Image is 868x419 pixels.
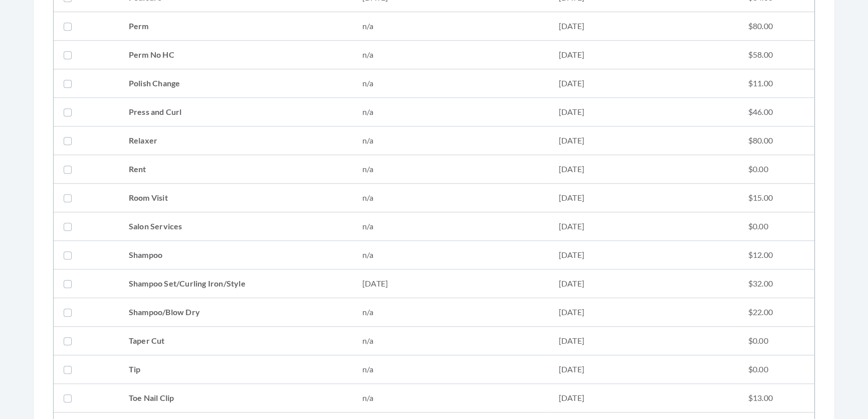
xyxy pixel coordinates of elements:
[549,155,738,184] td: [DATE]
[549,269,738,298] td: [DATE]
[352,12,549,41] td: n/a
[549,184,738,212] td: [DATE]
[119,241,352,269] td: Shampoo
[738,98,814,126] td: $46.00
[119,155,352,184] td: Rent
[352,384,549,412] td: n/a
[352,212,549,241] td: n/a
[352,184,549,212] td: n/a
[119,184,352,212] td: Room Visit
[352,126,549,155] td: n/a
[738,155,814,184] td: $0.00
[352,241,549,269] td: n/a
[738,298,814,327] td: $22.00
[549,384,738,412] td: [DATE]
[549,12,738,41] td: [DATE]
[119,212,352,241] td: Salon Services
[352,355,549,384] td: n/a
[738,41,814,69] td: $58.00
[352,155,549,184] td: n/a
[549,69,738,98] td: [DATE]
[352,98,549,126] td: n/a
[549,327,738,355] td: [DATE]
[738,327,814,355] td: $0.00
[549,241,738,269] td: [DATE]
[738,184,814,212] td: $15.00
[738,69,814,98] td: $11.00
[352,269,549,298] td: [DATE]
[119,12,352,41] td: Perm
[549,41,738,69] td: [DATE]
[119,384,352,412] td: Toe Nail Clip
[119,298,352,327] td: Shampoo/Blow Dry
[119,126,352,155] td: Relaxer
[352,41,549,69] td: n/a
[738,384,814,412] td: $13.00
[738,126,814,155] td: $80.00
[352,327,549,355] td: n/a
[549,212,738,241] td: [DATE]
[738,355,814,384] td: $0.00
[119,41,352,69] td: Perm No HC
[352,69,549,98] td: n/a
[738,12,814,41] td: $80.00
[738,269,814,298] td: $32.00
[549,355,738,384] td: [DATE]
[119,355,352,384] td: Tip
[119,98,352,126] td: Press and Curl
[549,126,738,155] td: [DATE]
[119,69,352,98] td: Polish Change
[352,298,549,327] td: n/a
[738,212,814,241] td: $0.00
[119,327,352,355] td: Taper Cut
[119,269,352,298] td: Shampoo Set/Curling Iron/Style
[738,241,814,269] td: $12.00
[549,98,738,126] td: [DATE]
[549,298,738,327] td: [DATE]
